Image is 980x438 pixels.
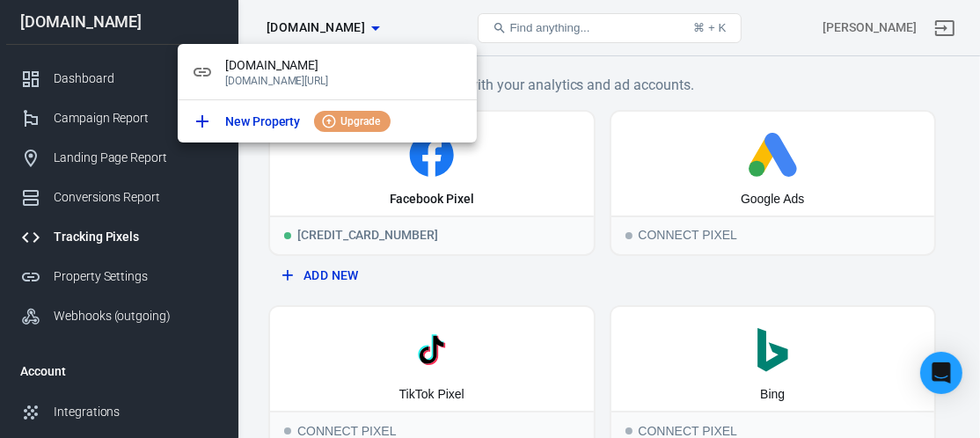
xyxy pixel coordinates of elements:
div: Open Intercom Messenger [920,352,962,394]
p: [DOMAIN_NAME][URL] [225,75,463,87]
div: [DOMAIN_NAME][DOMAIN_NAME][URL] [178,44,477,100]
span: [DOMAIN_NAME] [225,56,463,75]
p: New Property [225,113,300,131]
span: Upgrade [333,113,387,129]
